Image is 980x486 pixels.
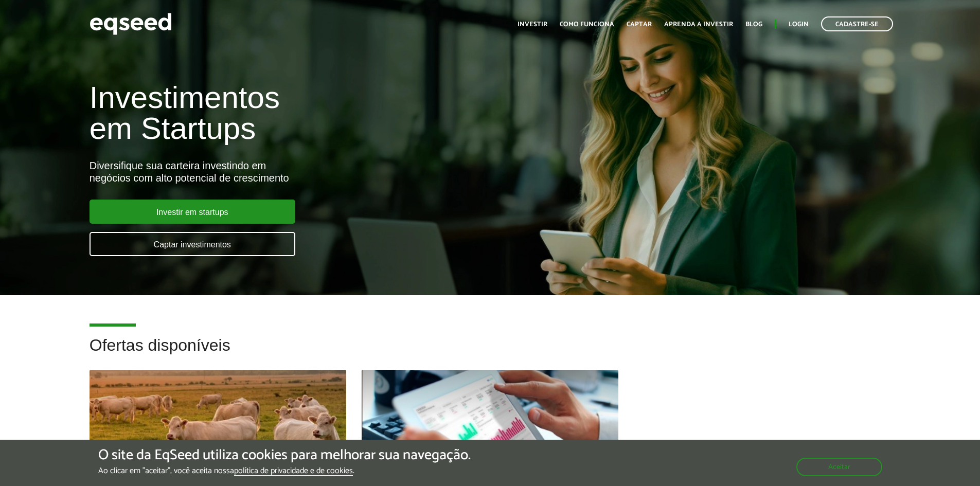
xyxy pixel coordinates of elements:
[90,159,564,184] div: Diversifique sua carteira investindo em negócios com alto potencial de crescimento
[90,10,172,38] img: EqSeed
[796,458,882,476] button: Aceitar
[821,16,893,31] a: Cadastre-se
[90,200,295,224] a: Investir em startups
[90,336,891,370] h2: Ofertas disponíveis
[234,467,353,476] a: política de privacidade e de cookies
[90,82,564,144] h1: Investimentos em Startups
[518,21,547,28] a: Investir
[664,21,733,28] a: Aprenda a investir
[98,466,471,476] p: Ao clicar em "aceitar", você aceita nossa .
[789,21,809,28] a: Login
[560,21,614,28] a: Como funciona
[90,232,295,256] a: Captar investimentos
[627,21,652,28] a: Captar
[745,21,762,28] a: Blog
[98,447,471,463] h5: O site da EqSeed utiliza cookies para melhorar sua navegação.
